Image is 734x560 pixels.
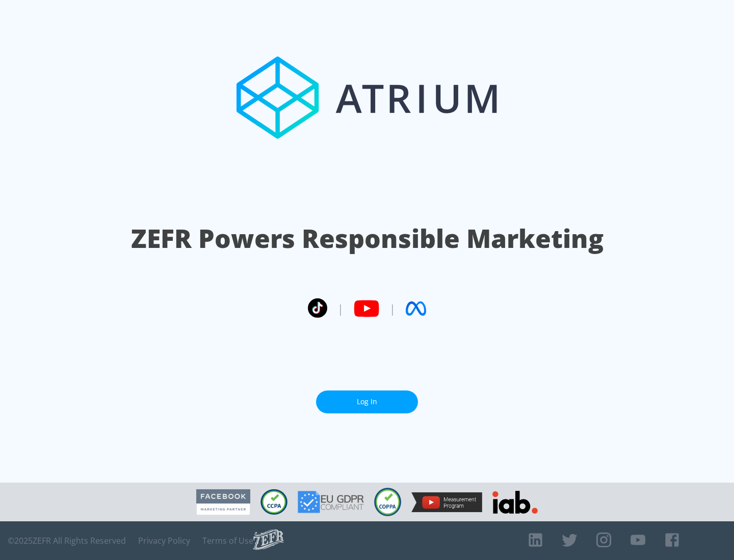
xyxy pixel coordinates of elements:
img: YouTube Measurement Program [411,492,482,512]
a: Log In [316,390,418,413]
img: Facebook Marketing Partner [196,489,250,515]
span: | [337,301,344,316]
img: GDPR Compliant [298,491,364,513]
a: Privacy Policy [138,536,190,546]
span: | [389,301,396,316]
img: CCPA Compliant [260,489,287,515]
img: COPPA Compliant [374,488,401,516]
h1: ZEFR Powers Responsible Marketing [131,221,604,256]
a: Terms of Use [202,536,253,546]
span: © 2025 ZEFR All Rights Reserved [8,536,126,546]
img: IAB [492,491,538,514]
